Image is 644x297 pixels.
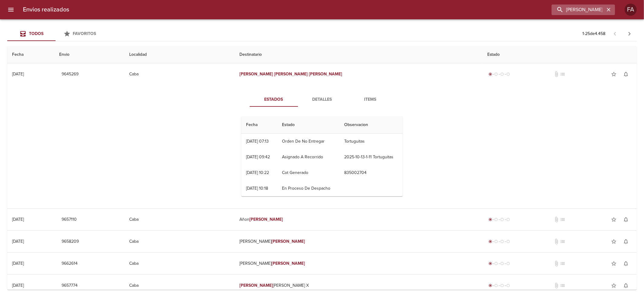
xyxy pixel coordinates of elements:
[559,283,566,289] span: No tiene pedido asociado
[559,261,566,267] span: No tiene pedido asociado
[235,46,482,63] th: Destinatario
[12,217,24,222] div: [DATE]
[559,216,566,223] span: No tiene pedido asociado
[277,181,339,196] td: En Proceso De Despacho
[29,31,43,36] span: Todos
[235,275,482,296] td: [PERSON_NAME] X
[487,239,511,245] div: Generado
[59,69,81,80] button: 9645269
[239,283,273,288] em: [PERSON_NAME]
[620,213,632,226] button: Activar notificaciones
[623,71,629,77] span: notifications_none
[235,231,482,252] td: [PERSON_NAME]
[124,209,235,230] td: Caba
[4,2,18,17] button: menu
[124,46,235,63] th: Localidad
[7,27,104,41] div: Tabs Envios
[487,261,511,267] div: Generado
[489,284,492,287] span: radio_button_checked
[246,186,268,191] div: [DATE] 10:18
[482,46,637,63] th: Estado
[495,262,498,265] span: radio_button_unchecked
[559,239,566,245] span: No tiene pedido asociado
[625,4,637,16] div: Abrir información de usuario
[12,239,24,244] div: [DATE]
[54,46,124,63] th: Envio
[487,71,511,77] div: Generado
[487,216,511,223] div: Generado
[507,72,510,76] span: radio_button_unchecked
[611,283,617,289] span: star_border
[124,231,235,252] td: Caba
[608,280,620,292] button: Agregar a favoritos
[59,214,79,225] button: 9657110
[62,71,78,78] span: 9645269
[553,283,559,289] span: No tiene documentos adjuntos
[253,96,294,103] span: Estados
[487,283,511,289] div: Generado
[552,5,605,15] input: buscar
[62,260,78,267] span: 9662614
[59,236,81,247] button: 9658209
[124,253,235,274] td: Caba
[623,261,629,267] span: notifications_none
[62,216,77,223] span: 9657110
[625,4,637,16] div: FA
[623,283,629,289] span: notifications_none
[611,216,617,223] span: star_border
[246,170,269,175] div: [DATE] 10:22
[608,258,620,270] button: Agregar a favoritos
[501,218,504,221] span: radio_button_unchecked
[611,71,617,77] span: star_border
[608,68,620,80] button: Agregar a favoritos
[302,96,343,103] span: Detalles
[12,71,24,77] div: [DATE]
[611,261,617,267] span: star_border
[241,116,277,134] th: Fecha
[495,72,498,76] span: radio_button_unchecked
[507,262,510,265] span: radio_button_unchecked
[277,165,339,181] td: Cot Generado
[553,71,559,77] span: No tiene documentos adjuntos
[622,27,637,41] span: Pagina siguiente
[559,71,566,77] span: No tiene pedido asociado
[249,217,283,222] em: [PERSON_NAME]
[235,253,482,274] td: [PERSON_NAME]
[274,71,308,77] em: [PERSON_NAME]
[553,261,559,267] span: No tiene documentos adjuntos
[620,235,632,248] button: Activar notificaciones
[246,139,269,144] div: [DATE] 07:13
[239,71,273,77] em: [PERSON_NAME]
[489,72,492,76] span: radio_button_checked
[582,31,605,37] p: 1 - 25 de 4.458
[489,218,492,221] span: radio_button_checked
[553,216,559,223] span: No tiene documentos adjuntos
[339,149,403,165] td: 2025-10-13-1-11 Tortuguitas
[608,213,620,226] button: Agregar a favoritos
[495,218,498,221] span: radio_button_unchecked
[507,218,510,221] span: radio_button_unchecked
[608,30,622,36] span: Pagina anterior
[350,96,391,103] span: Items
[277,134,339,149] td: Orden De No Entregar
[608,235,620,248] button: Agregar a favoritos
[62,282,78,289] span: 9657774
[501,240,504,243] span: radio_button_unchecked
[507,284,510,287] span: radio_button_unchecked
[124,63,235,85] td: Caba
[250,92,395,107] div: Tabs detalle de guia
[246,154,270,160] div: [DATE] 09:42
[501,72,504,76] span: radio_button_unchecked
[235,209,482,230] td: Añon
[277,149,339,165] td: Asignado A Recorrido
[271,261,305,266] em: [PERSON_NAME]
[620,258,632,270] button: Activar notificaciones
[620,68,632,80] button: Activar notificaciones
[339,134,403,149] td: Tortuguitas
[73,31,96,36] span: Favoritos
[271,239,305,244] em: [PERSON_NAME]
[489,240,492,243] span: radio_button_checked
[23,5,69,14] h6: Envios realizados
[501,262,504,265] span: radio_button_unchecked
[277,116,339,134] th: Estado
